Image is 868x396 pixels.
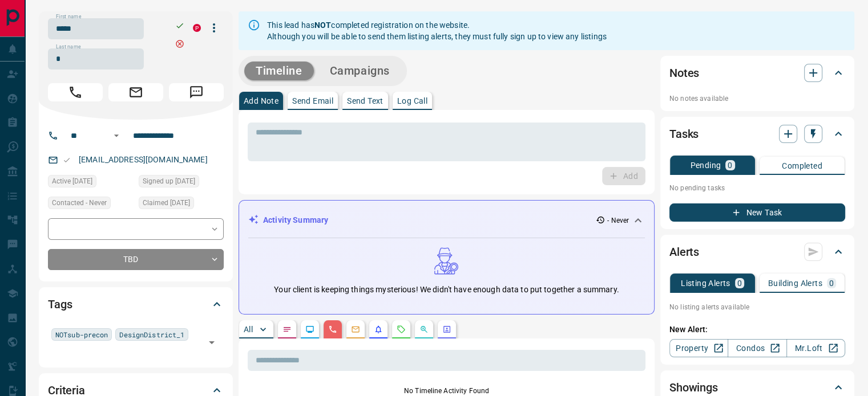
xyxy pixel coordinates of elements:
div: Tags [48,291,224,318]
span: DesignDistrict_1 [119,329,184,340]
h2: Notes [669,64,699,82]
p: Send Email [292,97,333,105]
div: Sat May 07 2022 [139,197,224,213]
span: Call [48,83,103,101]
button: Open [204,334,220,350]
label: First name [56,13,81,21]
div: Tasks [669,120,845,148]
div: Sat May 07 2022 [48,175,133,191]
p: Listing Alerts [681,279,730,287]
div: TBD [48,249,224,270]
div: This lead has completed registration on the website. Although you will be able to send them listi... [267,15,607,47]
p: Your client is keeping things mysterious! We didn't have enough data to put together a summary. [274,284,619,296]
span: Claimed [DATE] [143,197,190,209]
p: Log Call [397,97,427,105]
p: All [244,325,253,333]
p: Pending [690,161,721,169]
svg: Emails [351,325,360,334]
p: No listing alerts available [669,302,845,312]
p: 0 [728,161,732,169]
div: Sat May 07 2022 [139,175,224,191]
div: Notes [669,59,845,87]
p: No notes available [669,93,845,104]
div: Alerts [669,238,845,266]
p: Activity Summary [263,214,328,226]
span: Message [169,83,224,101]
svg: Listing Alerts [374,325,383,334]
strong: NOT [314,21,331,30]
h2: Tags [48,295,72,313]
span: Email [108,83,163,101]
button: Campaigns [318,62,401,80]
svg: Calls [328,325,337,334]
div: Activity Summary- Never [248,210,645,231]
span: Contacted - Never [52,197,107,209]
h2: Alerts [669,243,699,261]
button: Open [110,129,123,142]
p: New Alert: [669,324,845,336]
svg: Email Valid [63,156,71,164]
svg: Agent Actions [442,325,451,334]
p: No Timeline Activity Found [248,386,645,396]
a: Mr.Loft [786,339,845,357]
p: 0 [737,279,742,287]
p: Send Text [347,97,383,105]
p: - Never [607,215,629,226]
button: Timeline [244,62,314,80]
svg: Requests [397,325,406,334]
h2: Tasks [669,125,699,143]
label: Last name [56,43,81,51]
span: NOTsub-precon [55,329,108,340]
p: No pending tasks [669,179,845,197]
p: Completed [782,162,822,170]
svg: Lead Browsing Activity [305,325,314,334]
span: Active [DATE] [52,175,92,187]
p: 0 [829,279,834,287]
p: Add Note [244,97,278,105]
svg: Opportunities [419,325,429,334]
a: Property [669,339,728,357]
p: Building Alerts [768,279,822,287]
div: property.ca [193,24,201,32]
button: New Task [669,203,845,222]
a: Condos [728,339,786,357]
a: [EMAIL_ADDRESS][DOMAIN_NAME] [79,155,208,164]
svg: Notes [282,325,292,334]
span: Signed up [DATE] [143,175,195,187]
